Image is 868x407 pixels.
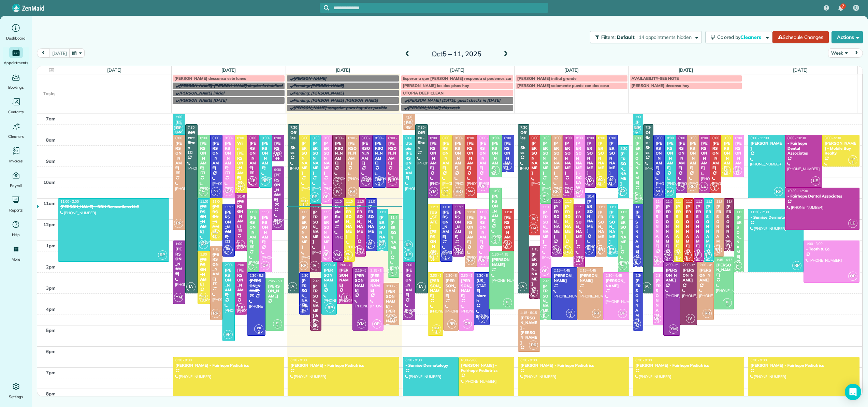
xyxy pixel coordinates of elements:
[726,204,732,248] div: [PERSON_NAME]
[723,141,730,170] div: [PERSON_NAME]
[274,141,282,170] div: [PERSON_NAME]
[590,31,701,43] button: Filters: Default | 14 appointments hidden
[442,191,450,198] small: 3
[368,204,375,239] div: [PERSON_NAME]
[357,199,376,204] span: 11:00 - 1:45
[312,141,319,175] div: [PERSON_NAME]
[598,210,605,244] div: [PERSON_NAME]
[701,141,708,170] div: [PERSON_NAME]
[430,210,438,259] div: [US_STATE][PERSON_NAME]
[620,151,627,186] div: [PERSON_NAME]
[313,136,331,140] span: 8:00 - 11:15
[346,204,353,239] div: [PERSON_NAME]
[517,83,609,88] span: [PERSON_NAME] solamente puede con dos casa
[787,141,820,156] div: - Fairhope Dental Associates
[520,130,527,155] div: Office - Shcs
[562,187,572,196] span: LE
[587,194,606,199] span: 10:45 - 1:45
[274,168,293,172] span: 9:30 - 12:30
[540,196,549,203] small: 2
[811,176,820,186] span: LE
[238,184,243,187] span: KM
[654,191,662,198] small: 2
[60,204,167,209] div: [PERSON_NAME] - DDN Renovations LLC
[323,141,331,175] div: [PERSON_NAME]
[690,136,708,140] span: 8:00 - 10:45
[750,136,769,140] span: 8:00 - 11:00
[432,49,443,58] span: Oct
[3,23,29,42] a: Dashboard
[696,199,714,204] span: 11:00 - 2:00
[620,146,639,151] span: 8:30 - 11:00
[724,168,728,171] span: KM
[666,199,684,204] span: 11:00 - 2:00
[787,189,808,193] span: 10:30 - 12:30
[293,105,387,110] span: [PERSON_NAME] reagedar para hoy si es posible
[618,187,627,196] span: RP
[726,199,745,204] span: 11:00 - 1:30
[494,168,496,171] span: IC
[249,141,257,170] div: [PERSON_NAME]
[3,145,29,164] a: Invoices
[825,136,841,140] span: 8:00 - 9:30
[200,136,218,140] span: 8:00 - 11:00
[375,136,393,140] span: 8:00 - 10:30
[8,84,24,91] span: Bookings
[225,141,233,170] div: [PERSON_NAME]
[443,136,461,140] span: 8:00 - 11:00
[587,136,606,140] span: 8:00 - 10:30
[430,136,449,140] span: 8:00 - 11:00
[6,35,26,42] span: Dashboard
[174,123,183,133] span: RP
[553,141,561,175] div: [PERSON_NAME]
[554,199,572,204] span: 11:00 - 1:45
[408,98,501,103] span: [PERSON_NAME] [DATE], guest checks in [DATE]
[491,141,500,170] div: [PERSON_NAME]
[248,176,257,186] span: LE
[679,67,693,73] a: [DATE]
[584,176,594,186] span: YM
[667,141,674,170] div: [PERSON_NAME]
[200,141,208,170] div: [PERSON_NAME]
[565,204,572,239] div: [PERSON_NAME]
[324,5,329,11] svg: Focus search
[454,141,463,170] div: [PERSON_NAME]
[587,141,594,175] div: [PERSON_NAME]
[336,67,350,73] a: [DATE]
[299,202,308,208] small: 3
[609,178,613,182] span: KR
[333,181,342,188] small: 2
[635,210,641,254] div: [PERSON_NAME]
[3,170,29,189] a: Payroll
[632,123,641,133] span: RP
[348,136,366,140] span: 8:00 - 11:00
[531,141,538,175] div: [PERSON_NAME]
[3,47,29,66] a: Appointments
[705,31,772,43] button: Colored byCleaners
[712,136,731,140] span: 8:00 - 10:45
[520,125,537,130] span: 7:30 - 3:30
[492,189,510,193] span: 10:30 - 1:15
[237,141,245,180] div: Win [PERSON_NAME]
[454,210,463,239] div: [PERSON_NAME]
[10,182,22,189] span: Payroll
[237,194,256,199] span: 10:45 - 1:30
[696,204,702,248] div: [PERSON_NAME]
[179,90,224,96] span: [PERSON_NAME] inicial
[274,173,282,202] div: [PERSON_NAME]
[418,125,434,130] span: 7:30 - 3:30
[733,166,742,175] span: OP
[576,210,583,244] div: [PERSON_NAME]
[368,199,387,204] span: 11:00 - 1:30
[505,162,509,166] span: KR
[214,189,218,192] span: KR
[504,141,512,170] div: [PERSON_NAME]
[609,205,628,209] span: 11:15 - 1:45
[834,1,848,16] div: 7 unread notifications
[348,141,357,165] div: [PERSON_NAME]
[601,34,616,40] span: Filters:
[467,136,486,140] span: 8:00 - 11:00
[293,98,378,103] span: Pending: [PERSON_NAME] [PERSON_NAME]
[717,34,764,40] span: Colored by
[678,141,685,170] div: [PERSON_NAME]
